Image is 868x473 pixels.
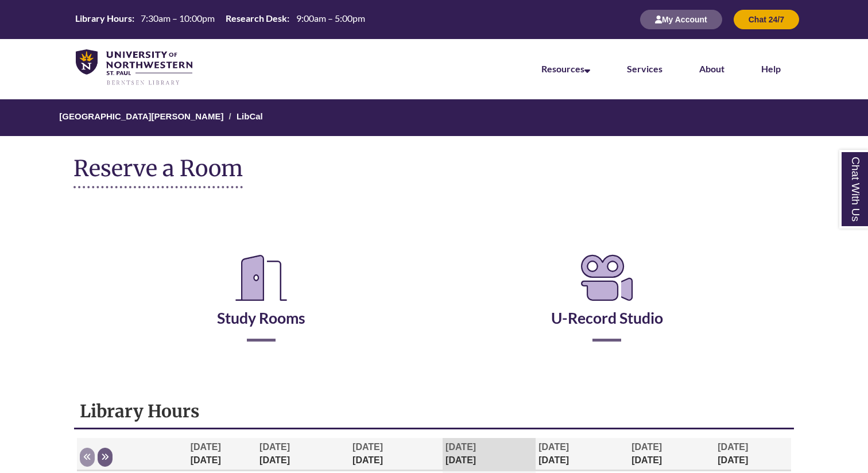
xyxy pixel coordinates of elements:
th: [DATE] [536,438,629,471]
a: Resources [541,63,590,74]
a: U-Record Studio [551,280,663,327]
a: Hours Today [71,12,369,27]
th: [DATE] [188,438,257,471]
a: Study Rooms [217,280,305,327]
span: [DATE] [718,442,748,452]
h1: Library Hours [80,400,788,422]
span: [DATE] [538,442,569,452]
h1: Reserve a Room [73,156,243,188]
span: [DATE] [191,442,221,452]
button: My Account [640,10,722,29]
th: [DATE] [443,438,536,471]
button: Previous week [80,448,95,467]
span: [DATE] [352,442,383,452]
th: [DATE] [350,438,443,471]
a: Services [627,63,662,74]
button: Chat 24/7 [734,10,799,29]
span: [DATE] [631,442,662,452]
a: LibCal [237,111,263,121]
span: [DATE] [445,442,476,452]
button: Next week [98,448,113,467]
th: Research Desk: [221,12,291,25]
a: Chat 24/7 [734,14,799,24]
div: Reserve a Room [73,217,794,375]
a: Help [761,63,781,74]
th: Library Hours: [71,12,136,25]
a: About [699,63,724,74]
th: [DATE] [629,438,715,471]
th: [DATE] [257,438,350,471]
table: Hours Today [71,12,369,26]
nav: Breadcrumb [73,99,794,136]
img: UNWSP Library Logo [76,49,192,86]
a: [GEOGRAPHIC_DATA][PERSON_NAME] [59,111,223,121]
th: [DATE] [715,438,790,471]
span: 9:00am – 5:00pm [296,13,365,24]
a: My Account [640,14,722,24]
span: [DATE] [259,442,290,452]
span: 7:30am – 10:00pm [141,13,215,24]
